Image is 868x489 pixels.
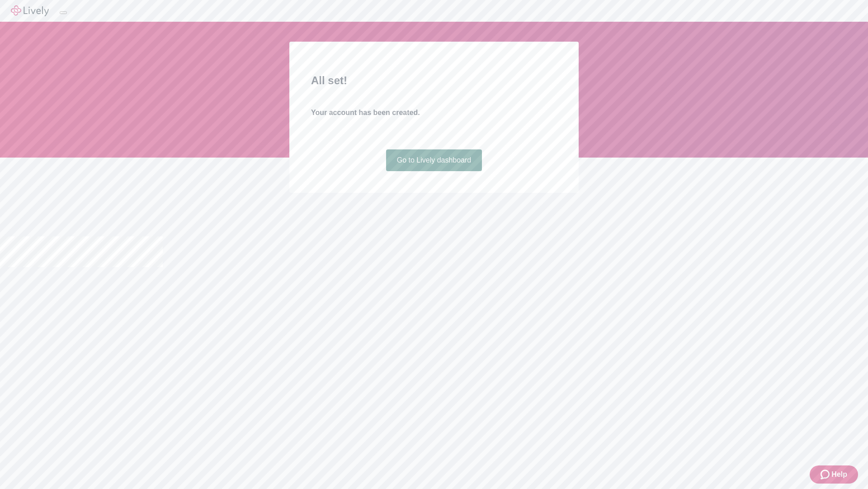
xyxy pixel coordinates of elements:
[311,72,557,89] h2: All set!
[386,149,482,171] a: Go to Lively dashboard
[60,11,67,14] button: Log out
[11,5,49,16] img: Lively
[311,107,557,118] h4: Your account has been created.
[831,469,847,480] span: Help
[810,465,858,484] button: Zendesk support iconHelp
[821,469,831,480] svg: Zendesk support icon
